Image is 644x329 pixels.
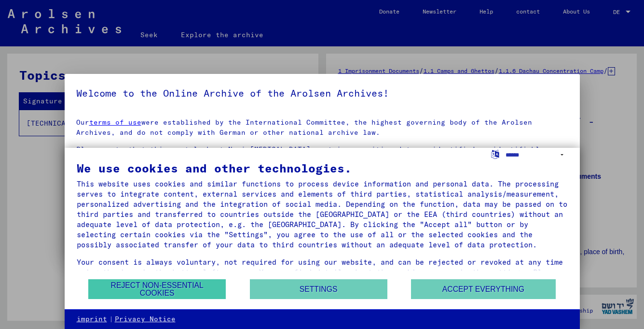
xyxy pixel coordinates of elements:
[77,315,107,323] font: imprint
[89,118,141,127] a: terms of use
[490,149,500,158] label: Select language
[76,145,567,194] font: Please note that this portal about Nazi [MEDICAL_DATA] contains sensitive data on identified or i...
[77,161,352,175] font: We use cookies and other technologies.
[111,281,204,297] font: Reject non-essential cookies
[76,87,389,99] font: Welcome to the Online Archive of the Arolsen Archives!
[115,315,176,323] font: Privacy Notice
[300,285,338,293] font: Settings
[77,179,567,249] font: This website uses cookies and similar functions to process device information and personal data. ...
[442,285,524,293] font: Accept everything
[506,148,568,162] select: Select language
[76,118,89,127] font: Our
[77,257,563,287] font: Your consent is always voluntary, not required for using our website, and can be rejected or revo...
[76,118,532,137] font: were established by the International Committee, the highest governing body of the Arolsen Archiv...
